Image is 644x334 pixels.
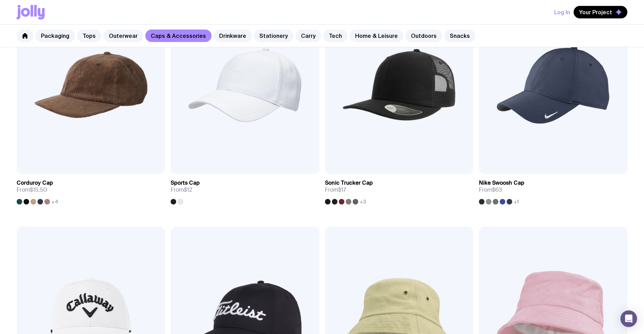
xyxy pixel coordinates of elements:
[323,30,347,42] a: Tech
[254,30,293,42] a: Stationery
[325,174,473,204] a: Sonic Trucker CapFrom$17+3
[184,186,192,193] span: $12
[338,186,346,193] span: $17
[51,199,58,204] span: +4
[579,9,612,16] span: Your Project
[214,30,252,42] a: Drinkware
[17,174,165,204] a: Corduroy CapFrom$15.50+4
[17,186,47,193] span: From
[103,30,143,42] a: Outerwear
[350,30,403,42] a: Home & Leisure
[405,30,442,42] a: Outdoors
[574,6,627,18] button: Your Project
[554,6,570,18] button: Log In
[325,186,346,193] span: From
[35,30,75,42] a: Packaging
[360,199,366,204] span: +3
[325,179,373,186] h3: Sonic Trucker Cap
[77,30,101,42] a: Tops
[171,179,200,186] h3: Sports Cap
[479,186,502,193] span: From
[479,174,627,204] a: Nike Swoosh CapFrom$63+1
[295,30,321,42] a: Carry
[620,310,637,327] div: Open Intercom Messenger
[145,30,212,42] a: Caps & Accessories
[30,186,47,193] span: $15.50
[444,30,475,42] a: Snacks
[479,179,524,186] h3: Nike Swoosh Cap
[17,179,53,186] h3: Corduroy Cap
[492,186,502,193] span: $63
[514,199,519,204] span: +1
[171,186,192,193] span: From
[171,174,319,204] a: Sports CapFrom$12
